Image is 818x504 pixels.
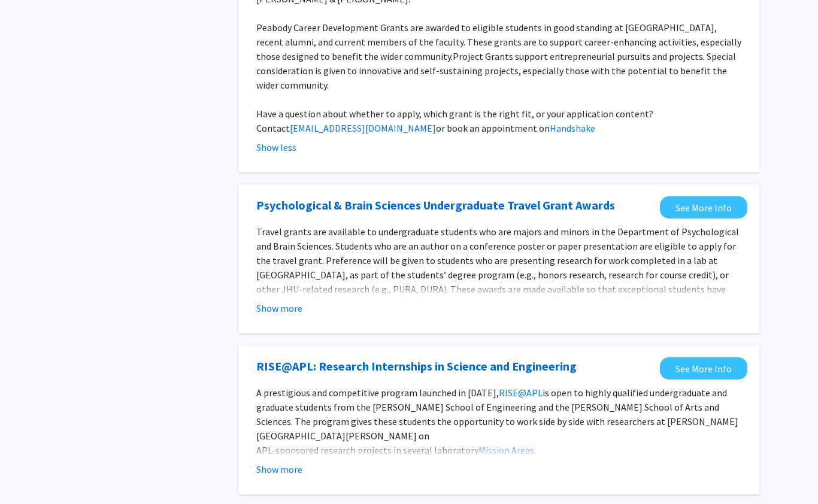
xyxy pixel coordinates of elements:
[256,462,302,476] button: Show more
[9,450,51,495] iframe: Chat
[550,122,595,134] a: Handshake
[256,301,302,315] button: Show more
[660,196,747,218] a: Opens in a new tab
[256,140,296,154] button: Show less
[256,196,615,214] a: Opens in a new tab
[256,443,741,457] p: APL-sponsored research projects in several laboratory
[290,122,436,134] a: [EMAIL_ADDRESS][DOMAIN_NAME]
[660,357,747,379] a: Opens in a new tab
[256,20,741,92] p: Peabody Career Development Grants are awarded to eligible students in good standing at [GEOGRAPHI...
[256,108,653,134] span: Have a question about whether to apply, which grant is the right fit, or your application content...
[256,357,577,375] a: Opens in a new tab
[499,387,543,399] a: RISE@APL
[436,122,550,134] span: or book an appointment on
[256,226,741,338] span: Travel grants are available to undergraduate students who are majors and minors in the Department...
[256,50,736,91] span: Project Grants support entrepreneurial pursuits and projects. Special consideration is given to i...
[478,444,536,456] a: Mission Areas.
[256,385,741,443] p: A prestigious and competitive program launched in [DATE], is open to highly qualified undergradua...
